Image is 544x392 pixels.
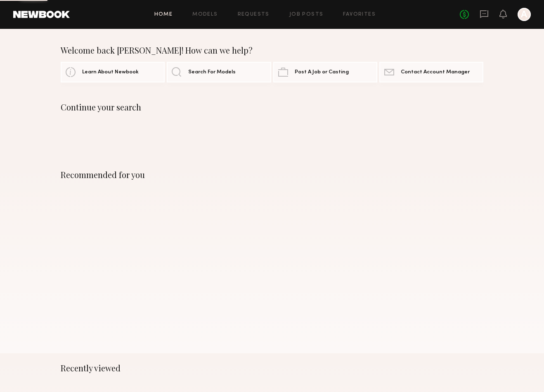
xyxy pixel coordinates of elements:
[401,70,470,75] span: Contact Account Manager
[82,70,139,75] span: Learn About Newbook
[167,62,271,82] a: Search For Models
[379,62,483,82] a: Contact Account Manager
[61,45,483,55] div: Welcome back [PERSON_NAME]! How can we help?
[289,12,324,17] a: Job Posts
[295,70,349,75] span: Post A Job or Casting
[61,62,165,82] a: Learn About Newbook
[61,363,483,373] div: Recently viewed
[154,12,173,17] a: Home
[343,12,376,17] a: Favorites
[518,8,531,21] a: A
[61,170,483,180] div: Recommended for you
[188,70,236,75] span: Search For Models
[273,62,377,82] a: Post A Job or Casting
[192,12,218,17] a: Models
[238,12,270,17] a: Requests
[61,102,483,112] div: Continue your search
